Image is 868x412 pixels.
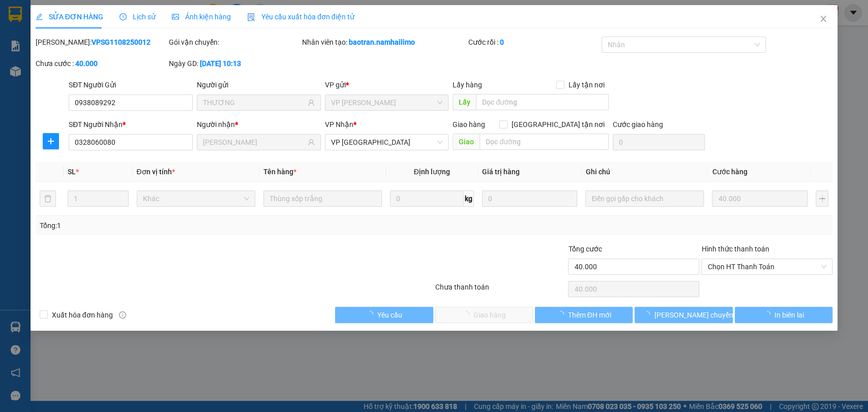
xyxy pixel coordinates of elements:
[821,264,827,270] span: close-circle
[36,13,43,20] span: edit
[308,99,315,106] span: user
[613,120,663,129] label: Cước giao hàng
[119,311,126,319] span: info-circle
[500,38,504,46] b: 0
[476,94,609,110] input: Dọc đường
[712,191,807,207] input: 0
[585,191,704,207] input: Ghi Chú
[707,259,826,274] span: Chọn HT Thanh Toán
[453,81,482,89] span: Lấy hàng
[712,168,747,176] span: Cước hàng
[349,38,415,46] b: baotran.namhailimo
[809,5,837,34] button: Close
[468,37,600,48] div: Cước rồi :
[75,59,98,68] b: 40.000
[247,13,354,21] span: Yêu cầu xuất hóa đơn điện tử
[143,191,249,206] span: Khác
[480,134,609,150] input: Dọc đường
[453,94,476,110] span: Lấy
[40,191,56,207] button: delete
[247,13,255,21] img: icon
[331,95,443,110] span: VP Phạm Ngũ Lão
[763,311,774,318] span: loading
[263,168,296,176] span: Tên hàng
[69,79,193,90] div: SĐT Người Gửi
[635,307,732,323] button: [PERSON_NAME] chuyển hoàn
[36,13,103,21] span: SỬA ĐƠN HÀNG
[435,307,533,323] button: Giao hàng
[48,309,117,321] span: Xuất hóa đơn hàng
[36,37,167,48] div: [PERSON_NAME]:
[643,311,654,318] span: loading
[453,120,485,129] span: Giao hàng
[308,139,315,146] span: user
[325,79,449,90] div: VP gửi
[535,307,633,323] button: Thêm ĐH mới
[137,168,175,176] span: Đơn vị tính
[366,311,377,318] span: loading
[119,13,156,21] span: Lịch sử
[819,15,827,23] span: close
[377,309,402,321] span: Yêu cầu
[68,168,76,176] span: SL
[169,37,300,48] div: Gói vận chuyển:
[36,58,167,69] div: Chưa cước :
[482,191,578,207] input: 0
[203,137,306,148] input: Tên người nhận
[325,120,353,129] span: VP Nhận
[335,307,433,323] button: Yêu cầu
[434,281,567,299] div: Chưa thanh toán
[119,13,127,20] span: clock-circle
[197,79,321,90] div: Người gửi
[482,168,520,176] span: Giá trị hàng
[453,134,480,150] span: Giao
[69,119,193,130] div: SĐT Người Nhận
[302,37,466,48] div: Nhân viên tạo:
[613,134,705,150] input: Cước giao hàng
[568,309,611,321] span: Thêm ĐH mới
[564,79,609,90] span: Lấy tận nơi
[735,307,832,323] button: In biên lai
[507,119,609,130] span: [GEOGRAPHIC_DATA] tận nơi
[701,245,769,253] label: Hình thức thanh toán
[203,97,306,108] input: Tên người gửi
[200,59,241,68] b: [DATE] 10:13
[464,191,474,207] span: kg
[414,168,450,176] span: Định lượng
[92,38,151,46] b: VPSG1108250012
[169,58,300,69] div: Ngày GD:
[197,119,321,130] div: Người nhận
[581,162,708,182] th: Ghi chú
[568,245,602,253] span: Tổng cước
[172,13,179,20] span: picture
[654,309,751,321] span: [PERSON_NAME] chuyển hoàn
[43,133,59,149] button: plus
[331,135,443,150] span: VP Nha Trang
[774,309,804,321] span: In biên lai
[557,311,568,318] span: loading
[172,13,231,21] span: Ảnh kiện hàng
[263,191,382,207] input: VD: Bàn, Ghế
[43,137,58,145] span: plus
[40,220,336,231] div: Tổng: 1
[816,191,828,207] button: plus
